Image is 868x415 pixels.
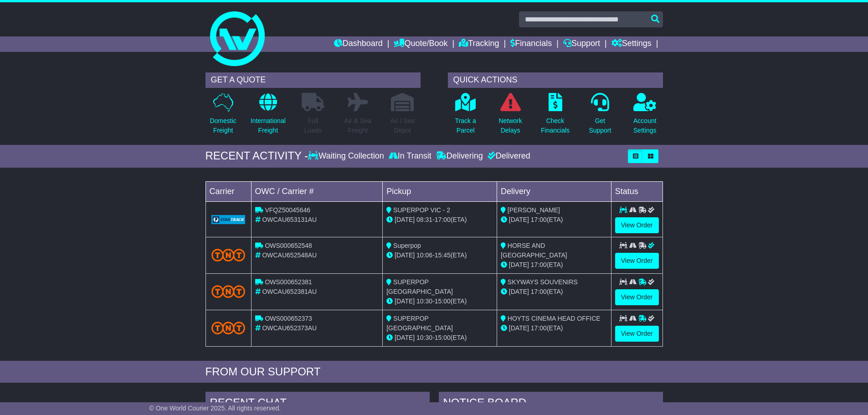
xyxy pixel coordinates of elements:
[262,288,317,295] span: OWCAU652381AU
[211,249,246,261] img: TNT_Domestic.png
[265,315,312,322] span: OWS000652373
[211,322,246,334] img: TNT_Domestic.png
[395,297,415,305] span: [DATE]
[344,116,371,135] p: Air & Sea Freight
[435,216,451,223] span: 17:00
[501,260,607,270] div: (ETA)
[205,181,251,201] td: Carrier
[434,151,485,161] div: Delivering
[509,324,529,332] span: [DATE]
[386,151,434,161] div: In Transit
[394,36,447,52] a: Quote/Book
[531,261,547,268] span: 17:00
[265,278,312,286] span: OWS000652381
[265,242,312,249] span: OWS000652548
[262,251,317,259] span: OWCAU652548AU
[308,151,386,161] div: Waiting Collection
[334,36,383,52] a: Dashboard
[589,116,611,135] p: Get Support
[501,242,567,259] span: HORSE AND [GEOGRAPHIC_DATA]
[262,216,317,223] span: OWCAU653131AU
[615,289,659,305] a: View Order
[508,315,601,322] span: HOYTS CINEMA HEAD OFFICE
[390,116,415,135] p: Air / Sea Depot
[251,116,286,135] p: International Freight
[611,36,652,52] a: Settings
[531,324,547,332] span: 17:00
[386,315,453,332] span: SUPERPOP [GEOGRAPHIC_DATA]
[531,216,547,223] span: 17:00
[510,36,552,52] a: Financials
[205,365,663,379] div: FROM OUR SUPPORT
[395,216,415,223] span: [DATE]
[435,334,451,341] span: 15:00
[497,181,611,201] td: Delivery
[633,92,657,140] a: AccountSettings
[435,297,451,305] span: 15:00
[395,251,415,259] span: [DATE]
[501,323,607,333] div: (ETA)
[611,181,663,201] td: Status
[508,278,578,286] span: SKYWAYS SOUVENIRS
[615,326,659,342] a: View Order
[448,72,663,88] div: QUICK ACTIONS
[210,116,236,135] p: Domestic Freight
[501,287,607,297] div: (ETA)
[455,116,476,135] p: Track a Parcel
[615,217,659,233] a: View Order
[386,333,493,343] div: - (ETA)
[509,216,529,223] span: [DATE]
[615,253,659,269] a: View Order
[541,116,570,135] p: Check Financials
[588,92,611,140] a: GetSupport
[386,297,493,306] div: - (ETA)
[501,215,607,225] div: (ETA)
[508,206,560,214] span: [PERSON_NAME]
[205,72,421,88] div: GET A QUOTE
[455,92,477,140] a: Track aParcel
[509,261,529,268] span: [DATE]
[386,215,493,225] div: - (ETA)
[416,251,432,259] span: 10:06
[393,242,421,249] span: Superpop
[265,206,310,214] span: VFQZ50045646
[393,206,450,214] span: SUPERPOP VIC - 2
[209,92,236,140] a: DomesticFreight
[149,405,281,412] span: © One World Courier 2025. All rights reserved.
[540,92,570,140] a: CheckFinancials
[633,116,657,135] p: Account Settings
[386,278,453,295] span: SUPERPOP [GEOGRAPHIC_DATA]
[563,36,600,52] a: Support
[435,251,451,259] span: 15:45
[211,285,246,297] img: TNT_Domestic.png
[386,251,493,260] div: - (ETA)
[531,288,547,295] span: 17:00
[416,297,432,305] span: 10:30
[205,149,308,163] div: RECENT ACTIVITY -
[262,324,317,332] span: OWCAU652373AU
[251,181,383,201] td: OWC / Carrier #
[459,36,499,52] a: Tracking
[416,334,432,341] span: 10:30
[211,215,246,224] img: GetCarrierServiceLogo
[498,116,522,135] p: Network Delays
[498,92,522,140] a: NetworkDelays
[250,92,286,140] a: InternationalFreight
[302,116,324,135] p: Full Loads
[383,181,497,201] td: Pickup
[395,334,415,341] span: [DATE]
[485,151,530,161] div: Delivered
[416,216,432,223] span: 08:31
[509,288,529,295] span: [DATE]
